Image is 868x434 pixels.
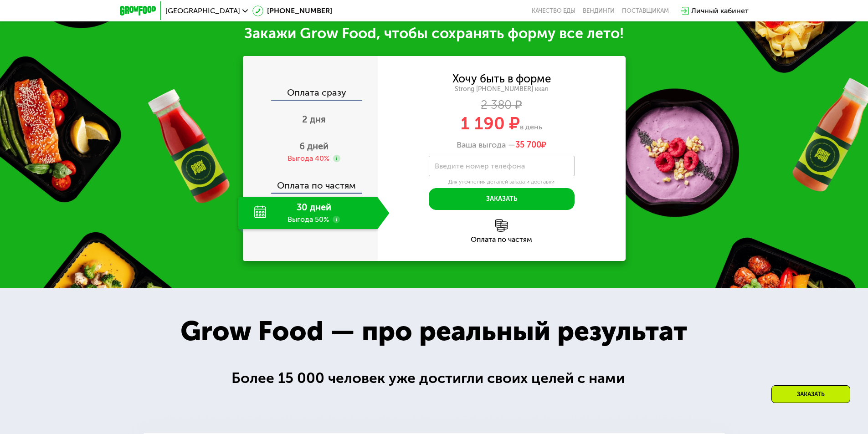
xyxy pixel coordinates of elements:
div: Личный кабинет [691,5,749,16]
div: 2 380 ₽ [378,100,626,110]
button: Заказать [429,188,575,210]
div: Оплата по частям [244,172,378,193]
div: Ваша выгода — [378,140,626,150]
div: Выгода 40% [288,153,329,163]
div: Grow Food — про реальный результат [160,311,707,352]
div: Strong [PHONE_NUMBER] ккал [378,85,626,93]
div: поставщикам [622,7,669,15]
span: 35 700 [515,140,541,150]
div: Оплата сразу [244,88,378,100]
label: Введите номер телефона [435,163,525,168]
img: l6xcnZfty9opOoJh.png [495,219,508,232]
div: Оплата по частям [378,236,626,243]
span: в день [520,123,542,131]
span: ₽ [515,140,546,150]
span: 6 дней [299,141,329,152]
span: 2 дня [302,114,326,125]
div: Хочу быть в форме [452,74,551,84]
div: Более 15 000 человек уже достигли своих целей с нами [231,367,637,389]
div: Заказать [771,385,850,403]
a: Вендинги [583,7,615,15]
span: 1 190 ₽ [461,113,520,134]
a: [PHONE_NUMBER] [252,5,332,16]
div: Для уточнения деталей заказа и доставки [429,179,575,186]
a: Качество еды [532,7,575,15]
span: [GEOGRAPHIC_DATA] [165,7,240,15]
